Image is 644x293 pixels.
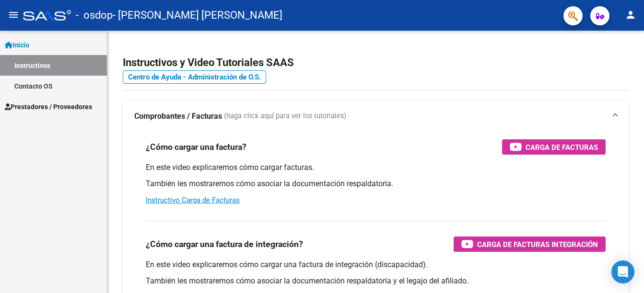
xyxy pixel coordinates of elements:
[76,5,113,26] span: - osdop
[5,101,92,112] span: Prestadores / Proveedores
[123,54,629,72] h2: Instructivos y Video Tutoriales SAAS
[502,139,606,155] button: Carga de Facturas
[146,259,606,270] p: En este video explicaremos cómo cargar una factura de integración (discapacidad).
[146,196,240,204] a: Instructivo Carga de Facturas
[526,141,598,153] span: Carga de Facturas
[123,70,266,84] a: Centro de Ayuda - Administración de O.S.
[134,111,222,122] strong: Comprobantes / Facturas
[611,260,634,283] div: Open Intercom Messenger
[625,9,636,21] mat-icon: person
[8,9,19,21] mat-icon: menu
[477,238,598,250] span: Carga de Facturas Integración
[146,276,606,286] p: También les mostraremos cómo asociar la documentación respaldatoria y el legajo del afiliado.
[146,140,246,154] h3: ¿Cómo cargar una factura?
[123,101,629,132] mat-expansion-panel-header: Comprobantes / Facturas (haga click aquí para ver los tutoriales)
[224,111,346,122] span: (haga click aquí para ver los tutoriales)
[146,162,606,173] p: En este video explicaremos cómo cargar facturas.
[113,5,282,26] span: - [PERSON_NAME] [PERSON_NAME]
[454,237,606,252] button: Carga de Facturas Integración
[5,40,29,50] span: Inicio
[146,237,303,251] h3: ¿Cómo cargar una factura de integración?
[146,179,606,189] p: También les mostraremos cómo asociar la documentación respaldatoria.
